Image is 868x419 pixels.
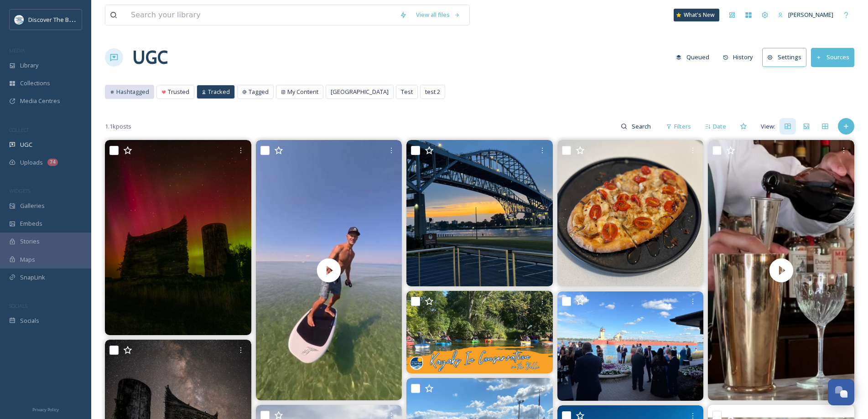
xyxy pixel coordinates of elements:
[20,79,50,88] span: Collections
[9,187,30,194] span: WIDGETS
[762,48,806,67] button: Settings
[28,15,78,24] span: Discover The Blue
[671,48,714,66] button: Queued
[674,122,691,131] span: Filters
[708,140,854,400] img: thumbnail
[9,47,25,54] span: MEDIA
[255,140,402,400] video: Lake Huron was soo beautiful today. What a way to experience it!!! Efoiling is silent smooth and ...
[708,140,854,400] video: The cocktail you’ll come back to, time and again. Introducing The Lovebird—The perfect blend of C...
[406,140,553,286] img: Beautifully unfiltered. Happy Saturday!!!
[32,403,59,414] a: Privacy Policy
[105,122,131,131] span: 1.1k posts
[671,48,718,66] a: Queued
[627,117,657,135] input: Search
[255,140,402,400] img: thumbnail
[557,140,704,286] img: 🔥🍯🍗 Meet your new obsession: our Chicken Honey Sriracha Flatbread at The Dive! Tender chicken, fr...
[20,158,43,167] span: Uploads
[761,122,775,131] span: View:
[713,122,726,131] span: Date
[20,140,32,149] span: UGC
[132,44,168,71] a: UGC
[287,88,318,96] span: My Content
[331,88,389,96] span: [GEOGRAPHIC_DATA]
[828,379,854,405] button: Open Chat
[105,140,251,335] img: Lady Aurora put on a beautiful display tonight at the Celestial Ship of the North! Good night eve...
[116,88,149,96] span: Hashtagged
[674,9,719,21] a: What's New
[32,407,59,413] span: Privacy Policy
[47,159,58,166] div: 74
[9,302,27,309] span: SOCIALS
[20,255,35,264] span: Maps
[126,5,395,25] input: Search your library
[208,88,230,96] span: Tracked
[718,48,763,66] a: History
[20,61,38,70] span: Library
[168,88,189,96] span: Trusted
[20,219,42,228] span: Embeds
[773,6,838,24] a: [PERSON_NAME]
[788,10,833,19] span: [PERSON_NAME]
[20,316,39,325] span: Socials
[762,48,811,67] a: Settings
[425,88,440,96] span: test 2
[718,48,758,66] button: History
[811,48,854,67] button: Sources
[15,15,24,24] img: 1710423113617.jpeg
[406,291,553,373] img: What fun we had! Thirteen adventurous paddlers joined us for kayaking on the Belle River to exper...
[411,6,465,24] a: View all files
[20,202,45,210] span: Galleries
[9,126,29,133] span: COLLECT
[557,291,704,401] img: Check out this cocktail hour with a view! Imagine celebrating your wedding as freighters glide by...
[20,97,60,105] span: Media Centres
[249,88,269,96] span: Tagged
[20,237,40,246] span: Stories
[401,88,413,96] span: Test
[20,273,45,282] span: SnapLink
